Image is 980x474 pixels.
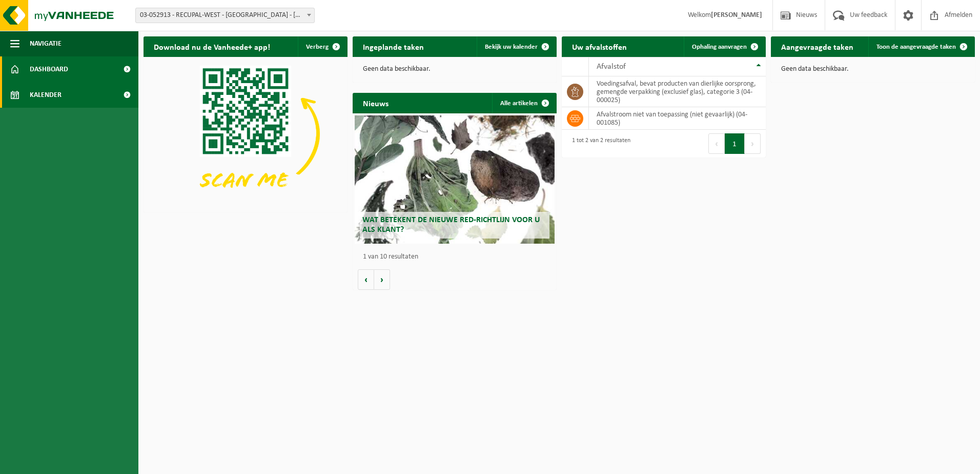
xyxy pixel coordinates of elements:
a: Bekijk uw kalender [477,36,556,57]
strong: [PERSON_NAME] [711,11,762,19]
td: afvalstroom niet van toepassing (niet gevaarlijk) (04-001085) [589,107,766,130]
h2: Uw afvalstoffen [562,36,637,56]
h2: Aangevraagde taken [771,36,864,56]
button: 1 [725,133,745,154]
span: 03-052913 - RECUPAL-WEST - MOENKOUTERSTRAAT - MOEN [135,8,315,23]
p: Geen data beschikbaar. [781,66,965,73]
h2: Download nu de Vanheede+ app! [144,36,280,56]
span: Bekijk uw kalender [485,44,538,50]
button: Next [745,133,761,154]
button: Verberg [298,36,346,57]
a: Wat betekent de nieuwe RED-richtlijn voor u als klant? [355,115,555,244]
a: Ophaling aanvragen [684,36,765,57]
span: Navigatie [30,31,62,56]
img: Download de VHEPlus App [144,57,348,210]
span: Ophaling aanvragen [692,44,747,50]
td: voedingsafval, bevat producten van dierlijke oorsprong, gemengde verpakking (exclusief glas), cat... [589,76,766,107]
span: Verberg [306,44,329,50]
span: Wat betekent de nieuwe RED-richtlijn voor u als klant? [362,216,540,234]
span: Kalender [30,82,62,108]
a: Toon de aangevraagde taken [868,36,974,57]
h2: Nieuws [353,93,399,113]
h2: Ingeplande taken [353,36,434,56]
div: 1 tot 2 van 2 resultaten [567,132,630,155]
button: Vorige [358,269,374,290]
button: Previous [708,133,725,154]
a: Alle artikelen [492,93,556,113]
p: 1 van 10 resultaten [363,253,552,261]
span: 03-052913 - RECUPAL-WEST - MOENKOUTERSTRAAT - MOEN [136,8,314,23]
button: Volgende [374,269,390,290]
p: Geen data beschikbaar. [363,66,546,73]
span: Toon de aangevraagde taken [876,44,956,50]
span: Afvalstof [597,63,626,71]
span: Dashboard [30,56,68,82]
